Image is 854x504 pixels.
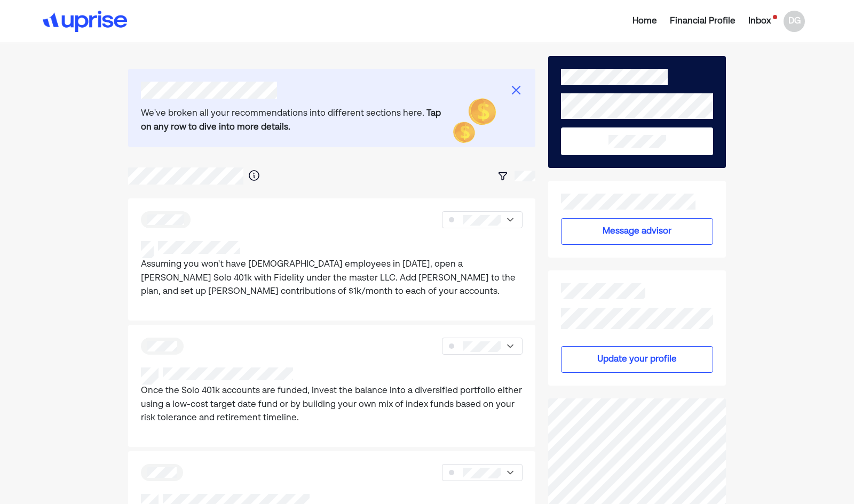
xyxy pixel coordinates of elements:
[141,109,441,132] b: Tap on any row to dive into more details.
[28,28,117,36] div: Domain: [DOMAIN_NAME]
[141,258,523,299] p: Assuming you won't have [DEMOGRAPHIC_DATA] employees in [DATE], open a [PERSON_NAME] Solo 401k wi...
[561,218,714,245] button: Message advisor
[41,63,96,70] div: Domain Overview
[141,385,523,426] p: Once the Solo 401k accounts are funded, invest the balance into a diversified portfolio either us...
[30,17,52,26] div: v 4.0.25
[17,28,26,36] img: website_grey.svg
[748,15,771,28] div: Inbox
[29,62,37,70] img: tab_domain_overview_orange.svg
[670,15,736,28] div: Financial Profile
[784,11,805,32] div: DG
[17,17,26,26] img: logo_orange.svg
[106,62,115,70] img: tab_keywords_by_traffic_grey.svg
[561,346,714,373] button: Update your profile
[118,63,180,70] div: Keywords by Traffic
[632,15,657,28] div: Home
[141,107,446,134] div: We've broken all your recommendations into different sections here.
